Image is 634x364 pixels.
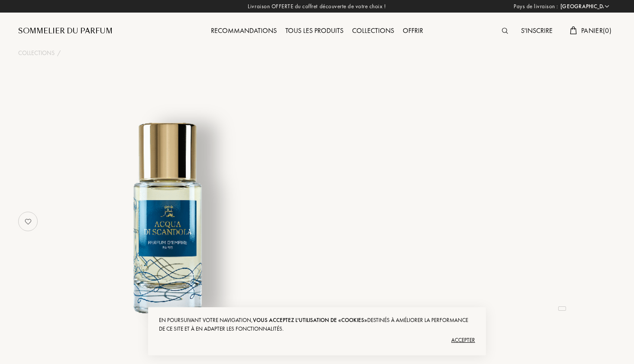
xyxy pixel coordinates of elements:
[348,26,398,35] a: Collections
[281,26,348,35] a: Tous les produits
[207,26,281,37] div: Recommandations
[581,26,611,35] span: Panier ( 0 )
[207,26,281,35] a: Recommandations
[517,26,557,35] a: S'inscrire
[517,26,557,37] div: S'inscrire
[570,26,577,34] img: cart.svg
[18,26,113,36] a: Sommelier du Parfum
[18,49,55,58] a: Collections
[514,2,558,11] span: Pays de livraison :
[19,213,37,230] img: no_like_p.png
[398,26,427,35] a: Offrir
[159,316,475,333] div: En poursuivant votre navigation, destinés à améliorer la performance de ce site et à en adapter l...
[398,26,427,37] div: Offrir
[253,316,367,324] span: vous acceptez l'utilisation de «cookies»
[502,28,508,34] img: search_icn.svg
[57,49,61,58] div: /
[61,110,275,325] img: undefined undefined
[159,333,475,347] div: Accepter
[348,26,398,37] div: Collections
[281,26,348,37] div: Tous les produits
